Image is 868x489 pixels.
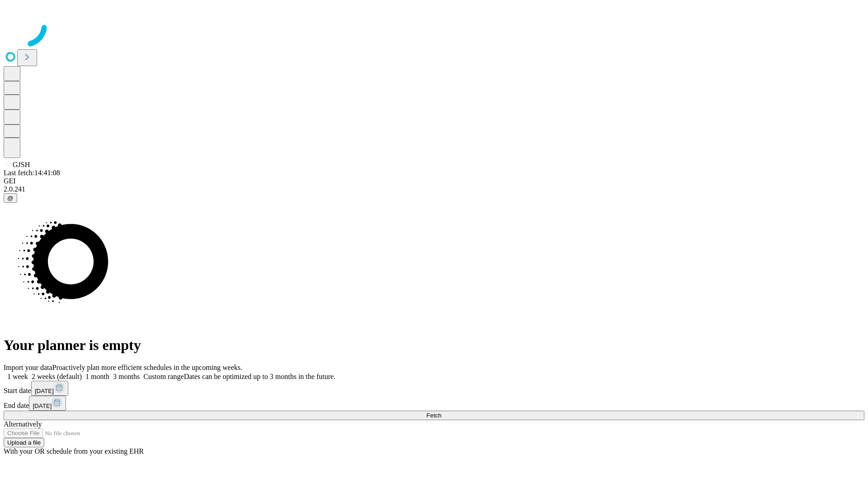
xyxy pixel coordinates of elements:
[4,447,144,455] span: With your OR schedule from your existing EHR
[184,373,335,380] span: Dates can be optimized up to 3 months in the future.
[7,373,28,380] span: 1 week
[4,337,864,354] h1: Your planner is empty
[32,373,82,380] span: 2 weeks (default)
[4,420,42,428] span: Alternatively
[426,412,441,419] span: Fetch
[113,373,140,380] span: 3 months
[4,169,60,177] span: Last fetch: 14:41:08
[31,381,68,396] button: [DATE]
[4,438,44,447] button: Upload a file
[4,411,864,420] button: Fetch
[13,161,30,168] span: GJSH
[4,364,52,371] span: Import your data
[29,396,66,411] button: [DATE]
[4,396,864,411] div: End date
[52,364,242,371] span: Proactively plan more efficient schedules in the upcoming weeks.
[33,403,52,409] span: [DATE]
[143,373,184,380] span: Custom range
[4,185,864,193] div: 2.0.241
[85,373,109,380] span: 1 month
[4,381,864,396] div: Start date
[4,177,864,185] div: GEI
[35,388,54,394] span: [DATE]
[4,193,17,203] button: @
[7,195,14,201] span: @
